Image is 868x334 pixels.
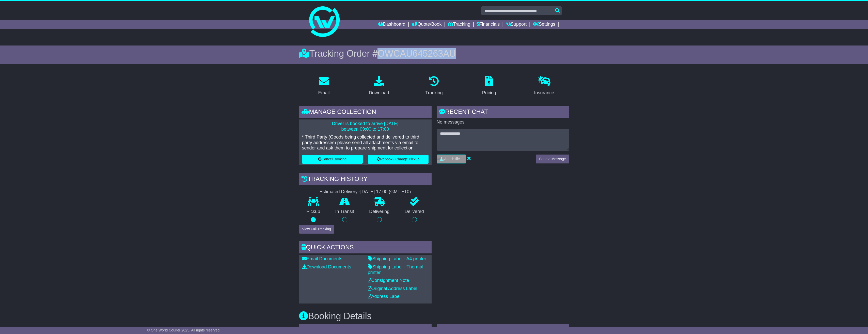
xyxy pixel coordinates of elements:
[368,155,429,164] button: Rebook / Change Pickup
[482,89,496,96] div: Pricing
[368,278,409,283] a: Consignment Note
[479,74,499,98] a: Pricing
[531,74,558,98] a: Insurance
[299,209,328,215] p: Pickup
[328,209,362,215] p: In Transit
[378,20,405,29] a: Dashboard
[412,20,441,29] a: Quote/Book
[368,256,426,261] a: Shipping Label - A4 printer
[299,225,334,234] button: View Full Tracking
[299,106,432,119] div: Manage collection
[533,20,555,29] a: Settings
[299,189,432,195] div: Estimated Delivery -
[506,20,527,29] a: Support
[368,294,401,299] a: Address Label
[425,89,443,96] div: Tracking
[299,311,569,321] h3: Booking Details
[368,264,423,275] a: Shipping Label - Thermal printer
[302,256,342,261] a: Email Documents
[147,328,221,332] span: © One World Courier 2025. All rights reserved.
[299,173,432,187] div: Tracking history
[536,155,569,163] button: Send a Message
[315,74,333,98] a: Email
[362,209,397,215] p: Delivering
[318,89,329,96] div: Email
[422,74,446,98] a: Tracking
[299,241,432,255] div: Quick Actions
[302,121,429,132] p: Driver is booked to arrive [DATE] between 09:00 to 17:00
[448,20,470,29] a: Tracking
[437,119,569,125] p: No messages
[397,209,432,215] p: Delivered
[369,89,389,96] div: Download
[377,48,456,59] span: OWCAU645263AU
[302,134,429,151] p: * Third Party (Goods being collected and delivered to third party addresses) please send all atta...
[302,155,363,164] button: Cancel Booking
[534,89,554,96] div: Insurance
[302,264,351,269] a: Download Documents
[360,189,411,195] div: [DATE] 17:00 (GMT +10)
[368,286,417,291] a: Original Address Label
[299,48,569,59] div: Tracking Order #
[437,106,569,119] div: RECENT CHAT
[477,20,500,29] a: Financials
[366,74,392,98] a: Download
